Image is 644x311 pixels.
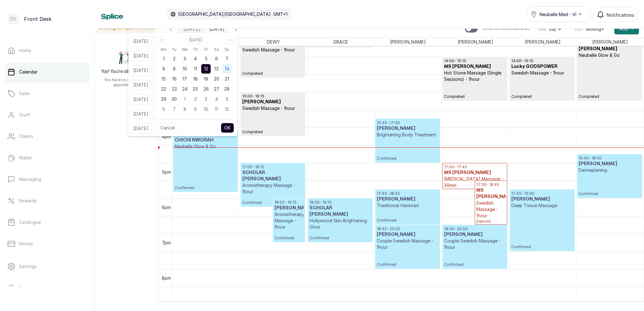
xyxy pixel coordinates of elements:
[377,120,438,125] p: 15:45 - 17:00
[194,96,197,102] span: 2
[225,76,229,81] span: 21
[593,8,638,22] button: Notifications
[179,64,190,74] div: 10 Sep 2025
[159,94,169,104] div: 29 Sep 2025
[5,106,89,124] a: Staff
[201,74,211,84] div: 19 Sep 2025
[190,45,201,54] div: Thursday
[215,96,218,102] span: 4
[182,46,188,53] span: We
[377,202,438,209] p: Traditional Hammam
[549,27,556,32] span: Day
[19,69,38,75] p: Calendar
[19,133,33,140] p: Clients
[203,86,209,92] span: 26
[173,66,176,71] span: 9
[169,74,179,84] div: 16 Sep 2025
[173,106,176,112] span: 7
[225,66,229,71] span: 14
[310,230,371,241] p: Confirmed
[161,86,166,92] span: 22
[579,52,640,58] p: Neubelle Glow & Go
[579,167,640,173] p: Dermaplaning
[574,27,583,32] span: Staff
[169,104,179,114] div: 07 Oct 2025
[242,195,304,205] p: Confirmed
[5,192,89,210] a: Rewards
[444,58,506,63] p: 14:00 - 15:15
[274,205,304,211] h3: [PERSON_NAME]
[175,150,236,190] p: Confirmed
[130,94,152,105] button: [DATE]
[204,76,208,81] span: 19
[172,96,177,102] span: 30
[579,156,640,161] p: 16:45 - 18:00
[444,164,506,170] p: 17:00 - 17:45
[19,198,37,204] p: Rewards
[163,56,165,61] span: 1
[179,45,190,54] div: Wednesday
[169,64,179,74] div: 09 Sep 2025
[130,123,152,134] button: [DATE]
[444,176,506,188] p: [MEDICAL_DATA] Massage - 30min
[483,26,530,31] p: Show no-show/cancelled
[201,104,211,114] div: 10 Oct 2025
[201,54,211,64] div: 05 Sep 2025
[173,56,176,61] span: 2
[175,137,236,143] h3: CHICHI NWORAH
[579,161,640,167] h3: [PERSON_NAME]
[242,164,304,170] p: 17:00 - 18:15
[242,170,304,182] h3: SCHOLAR [PERSON_NAME]
[511,70,573,76] p: Swedish Massage - 1hour
[184,56,186,61] span: 3
[242,111,304,135] p: Completed
[242,182,304,195] p: Aromatherapy Massage - 1hour
[591,38,629,46] span: [PERSON_NAME]
[161,96,166,102] span: 29
[377,132,438,138] p: Brightening Body Treatment
[19,263,37,270] p: Settings
[157,36,165,44] button: Previous month
[274,230,304,241] p: Confirmed
[273,11,287,17] p: GMT+1
[579,173,640,196] p: Confirmed
[242,94,304,99] p: 15:00 - 16:15
[511,63,573,70] h3: Lucky GODSPOWER
[130,109,152,119] button: [DATE]
[377,231,438,238] h3: [PERSON_NAME]
[179,74,190,84] div: 17 Sep 2025
[179,94,190,104] div: 01 Oct 2025
[5,128,89,145] a: Clients
[456,38,495,46] span: [PERSON_NAME]
[161,239,172,246] div: 7pm
[194,56,197,61] span: 4
[214,66,219,71] span: 13
[172,46,177,53] span: Tu
[194,66,197,71] span: 11
[19,176,41,182] p: Messaging
[377,238,438,250] p: Couple Swedish Massage - 1hour
[444,250,506,267] p: Confirmed
[511,202,573,209] p: Deep Tissue Massage
[579,46,640,52] h3: [PERSON_NAME]
[193,46,198,53] span: Th
[160,169,172,175] div: 5pm
[5,235,89,253] a: Money
[226,36,234,44] button: Next month
[211,94,222,104] div: 04 Oct 2025
[444,226,506,231] p: 18:45 - 20:00
[222,54,232,64] div: 07 Sep 2025
[161,76,166,81] span: 15
[527,6,591,22] button: Neubelle Med - VI
[169,54,179,64] div: 02 Sep 2025
[186,36,205,44] button: Select month
[190,64,201,74] div: 11 Sep 2025
[160,275,172,281] div: 8pm
[222,74,232,84] div: 21 Sep 2025
[228,38,232,42] svg: page next
[190,74,201,84] div: 18 Sep 2025
[19,285,36,291] p: Support
[310,200,371,205] p: 18:00 - 19:15
[159,64,169,74] div: 08 Sep 2025
[184,25,201,33] span: [DATE]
